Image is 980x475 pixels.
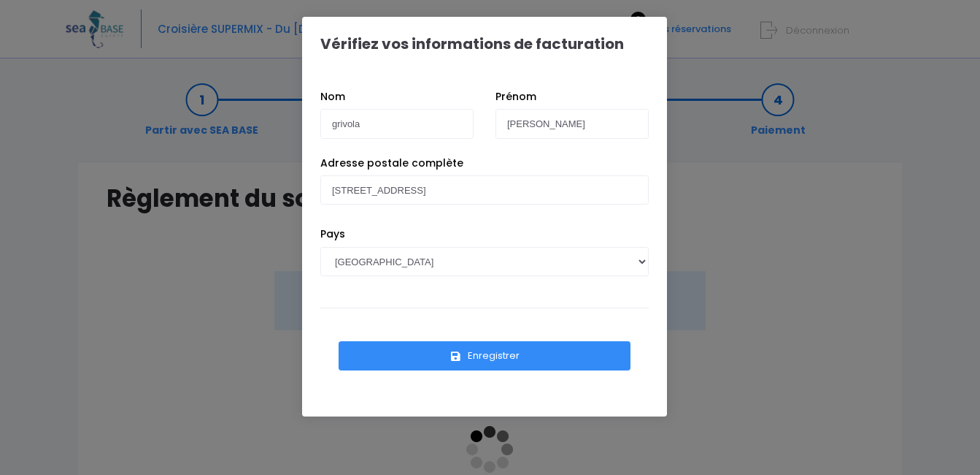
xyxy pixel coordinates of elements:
[339,341,630,370] button: Enregistrer
[320,156,463,171] label: Adresse postale complète
[320,89,345,104] label: Nom
[495,89,536,104] label: Prénom
[320,227,345,242] label: Pays
[320,35,624,53] h1: Vérifiez vos informations de facturation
